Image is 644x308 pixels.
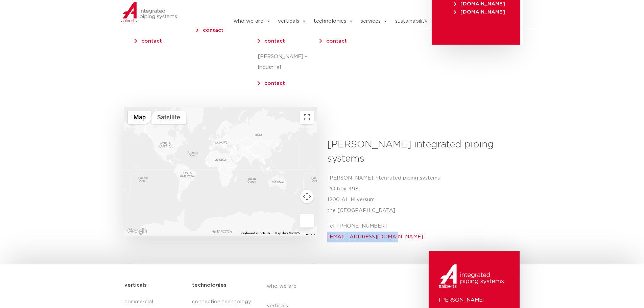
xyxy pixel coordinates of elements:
[300,190,314,203] button: Map camera controls
[300,111,314,124] button: Toggle fullscreen view
[452,9,507,15] a: [DOMAIN_NAME]
[327,173,515,216] p: [PERSON_NAME] integrated piping systems PO box 498 1200 AL Hilversum the [GEOGRAPHIC_DATA]
[213,4,520,15] nav: Menu
[203,28,223,33] a: contact
[327,221,515,242] p: Tel. [PHONE_NUMBER]
[126,227,148,236] a: Open this area in Google Maps (opens a new window)
[361,15,388,28] a: services
[454,1,505,6] span: [DOMAIN_NAME]
[126,227,148,236] img: Google
[304,233,315,236] a: Terms (opens in new tab)
[258,51,319,73] p: [PERSON_NAME] – Industrial
[327,138,515,166] h3: [PERSON_NAME] integrated piping systems
[454,9,505,15] span: [DOMAIN_NAME]
[264,81,285,86] a: contact
[314,15,353,28] a: technologies
[124,280,147,291] h5: verticals
[326,39,347,44] a: contact
[452,1,507,6] a: [DOMAIN_NAME]
[278,15,306,28] a: verticals
[264,39,285,44] a: contact
[275,231,300,235] span: Map data ©2025
[128,111,151,124] button: Show street map
[267,277,390,296] a: who we are
[395,15,435,28] a: sustainability
[192,280,226,291] h5: technologies
[300,214,314,228] button: Drag Pegman onto the map to open Street View
[241,231,270,236] button: Keyboard shortcuts
[234,15,270,28] a: who we are
[141,39,162,44] a: contact
[151,111,186,124] button: Show satellite imagery
[327,234,423,239] a: [EMAIL_ADDRESS][DOMAIN_NAME]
